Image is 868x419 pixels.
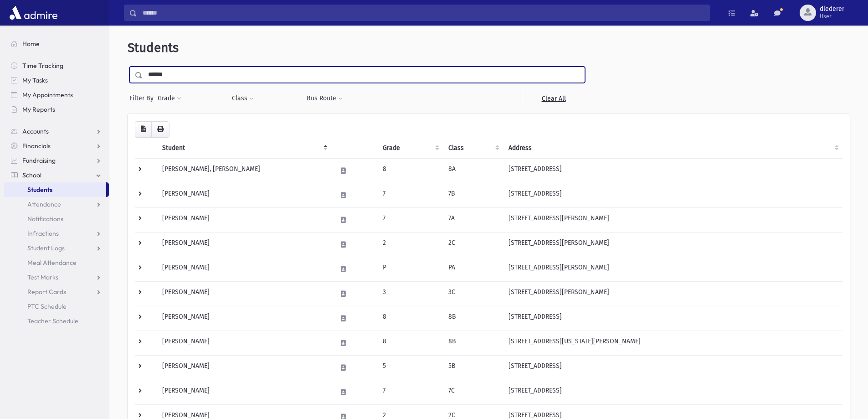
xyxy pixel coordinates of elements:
[377,331,443,355] td: 8
[22,127,49,135] span: Accounts
[377,232,443,257] td: 2
[503,331,842,355] td: [STREET_ADDRESS][US_STATE][PERSON_NAME]
[137,5,709,21] input: Search
[22,156,56,165] span: Fundraising
[503,355,842,380] td: [STREET_ADDRESS]
[22,62,63,70] span: Time Tracking
[157,257,331,281] td: [PERSON_NAME]
[443,306,503,331] td: 8B
[7,4,60,22] img: AdmirePro
[4,73,109,88] a: My Tasks
[820,13,844,20] span: User
[4,182,106,197] a: Students
[27,317,78,325] span: Teacher Schedule
[443,232,503,257] td: 2C
[157,138,331,159] th: Student: activate to sort column descending
[503,158,842,183] td: [STREET_ADDRESS]
[22,105,55,114] span: My Reports
[135,121,152,138] button: CSV
[22,171,41,179] span: School
[157,355,331,380] td: [PERSON_NAME]
[503,306,842,331] td: [STREET_ADDRESS]
[231,90,254,107] button: Class
[22,142,51,150] span: Financials
[503,183,842,207] td: [STREET_ADDRESS]
[377,257,443,281] td: P
[4,255,109,270] a: Meal Attendance
[443,331,503,355] td: 8B
[377,138,443,159] th: Grade: activate to sort column ascending
[27,186,52,194] span: Students
[4,102,109,117] a: My Reports
[4,241,109,255] a: Student Logs
[503,380,842,404] td: [STREET_ADDRESS]
[4,270,109,285] a: Test Marks
[4,139,109,153] a: Financials
[443,158,503,183] td: 8A
[27,244,65,252] span: Student Logs
[27,288,66,296] span: Report Cards
[4,212,109,226] a: Notifications
[157,380,331,404] td: [PERSON_NAME]
[4,197,109,212] a: Attendance
[22,76,48,84] span: My Tasks
[503,207,842,232] td: [STREET_ADDRESS][PERSON_NAME]
[27,273,58,281] span: Test Marks
[129,93,157,103] span: Filter By
[4,88,109,102] a: My Appointments
[377,355,443,380] td: 5
[27,215,63,223] span: Notifications
[4,168,109,182] a: School
[151,121,169,138] button: Print
[27,229,59,238] span: Infractions
[157,306,331,331] td: [PERSON_NAME]
[22,40,40,48] span: Home
[4,58,109,73] a: Time Tracking
[306,90,343,107] button: Bus Route
[503,281,842,306] td: [STREET_ADDRESS][PERSON_NAME]
[820,5,844,13] span: dlederer
[377,207,443,232] td: 7
[4,299,109,314] a: PTC Schedule
[27,302,67,310] span: PTC Schedule
[4,285,109,299] a: Report Cards
[377,158,443,183] td: 8
[128,40,179,55] span: Students
[443,183,503,207] td: 7B
[4,153,109,168] a: Fundraising
[157,158,331,183] td: [PERSON_NAME], [PERSON_NAME]
[377,306,443,331] td: 8
[157,207,331,232] td: [PERSON_NAME]
[157,183,331,207] td: [PERSON_NAME]
[157,281,331,306] td: [PERSON_NAME]
[503,257,842,281] td: [STREET_ADDRESS][PERSON_NAME]
[503,138,842,159] th: Address: activate to sort column ascending
[443,207,503,232] td: 7A
[522,90,585,107] a: Clear All
[503,232,842,257] td: [STREET_ADDRESS][PERSON_NAME]
[157,331,331,355] td: [PERSON_NAME]
[4,314,109,328] a: Teacher Schedule
[443,380,503,404] td: 7C
[4,36,109,51] a: Home
[377,281,443,306] td: 3
[157,232,331,257] td: [PERSON_NAME]
[377,380,443,404] td: 7
[443,257,503,281] td: PA
[157,90,182,107] button: Grade
[4,226,109,241] a: Infractions
[27,259,77,267] span: Meal Attendance
[443,281,503,306] td: 3C
[22,91,73,99] span: My Appointments
[27,200,61,208] span: Attendance
[4,124,109,139] a: Accounts
[377,183,443,207] td: 7
[443,138,503,159] th: Class: activate to sort column ascending
[443,355,503,380] td: 5B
